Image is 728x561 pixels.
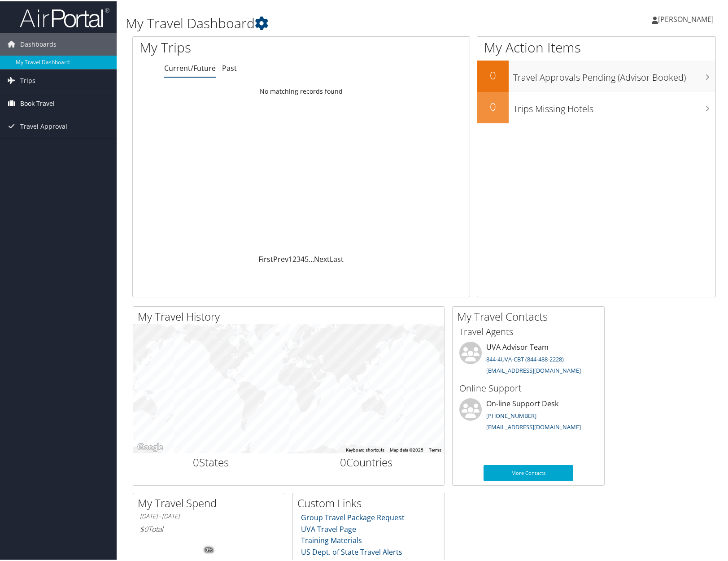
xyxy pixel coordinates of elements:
[459,381,597,393] h3: Online Support
[477,37,715,56] h1: My Action Items
[658,13,714,23] span: [PERSON_NAME]
[292,253,296,263] a: 2
[205,546,213,552] tspan: 0%
[126,13,523,31] h1: My Travel Dashboard
[20,68,35,91] span: Trips
[301,534,362,544] a: Training Materials
[513,97,715,114] h3: Trips Missing Hotels
[193,453,199,468] span: 0
[309,253,314,263] span: …
[513,65,715,83] h3: Travel Approvals Pending (Advisor Booked)
[652,4,723,31] a: [PERSON_NAME]
[133,82,470,98] td: No matching records found
[258,253,273,263] a: First
[459,324,597,337] h3: Travel Agents
[455,397,602,434] li: On-line Support Desk
[305,253,309,263] a: 5
[301,253,305,263] a: 4
[301,523,356,533] a: UVA Travel Page
[486,422,581,430] a: [EMAIL_ADDRESS][DOMAIN_NAME]
[139,37,323,56] h1: My Trips
[477,66,509,82] h2: 0
[140,523,148,533] span: $0
[20,6,109,27] img: airportal-logo.png
[297,494,445,509] h2: Custom Links
[477,59,715,91] a: 0Travel Approvals Pending (Advisor Booked)
[138,308,444,323] h2: My Travel History
[138,494,285,509] h2: My Travel Spend
[301,546,402,556] a: US Dept. of State Travel Alerts
[20,91,55,113] span: Book Travel
[140,453,282,469] h2: States
[340,453,346,468] span: 0
[314,253,330,263] a: Next
[346,446,384,452] button: Keyboard shortcuts
[296,453,438,469] h2: Countries
[486,365,581,373] a: [EMAIL_ADDRESS][DOMAIN_NAME]
[135,440,165,452] a: Open this area in Google Maps (opens a new window)
[140,523,278,533] h6: Total
[330,253,344,263] a: Last
[20,32,57,54] span: Dashboards
[301,511,405,521] a: Group Travel Package Request
[140,511,278,519] h6: [DATE] - [DATE]
[486,354,564,362] a: 844-4UVA-CBT (844-488-2228)
[477,98,509,113] h2: 0
[429,446,441,451] a: Terms (opens in new tab)
[20,114,67,136] span: Travel Approval
[486,410,536,418] a: [PHONE_NUMBER]
[222,62,237,72] a: Past
[135,440,165,452] img: Google
[296,253,301,263] a: 3
[164,62,216,72] a: Current/Future
[273,253,288,263] a: Prev
[484,464,573,480] a: More Contacts
[477,91,715,122] a: 0Trips Missing Hotels
[455,340,602,377] li: UVA Advisor Team
[288,253,292,263] a: 1
[457,308,604,323] h2: My Travel Contacts
[390,446,423,451] span: Map data ©2025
